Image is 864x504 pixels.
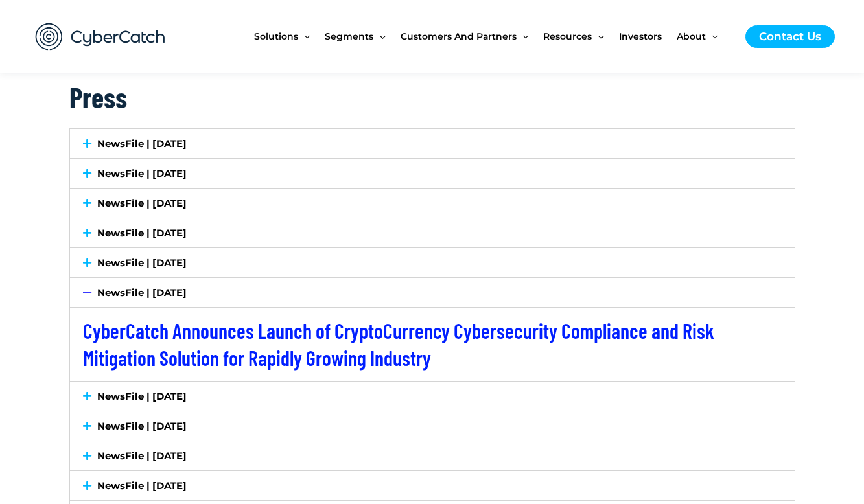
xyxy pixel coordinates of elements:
span: Menu Toggle [706,9,718,63]
a: Contact Us [745,25,835,48]
a: Investors [619,9,677,63]
a: NewsFile | [DATE] [97,197,187,209]
span: Solutions [254,9,298,63]
a: NewsFile | [DATE] [97,137,187,150]
span: Menu Toggle [592,9,603,63]
span: About [677,9,706,63]
span: Segments [325,9,373,63]
span: Resources [543,9,592,63]
span: Menu Toggle [517,9,528,63]
span: Investors [619,9,662,63]
span: Customers and Partners [401,9,517,63]
span: Menu Toggle [298,9,310,63]
a: NewsFile | [DATE] [97,479,187,492]
img: CyberCatch [23,10,178,63]
a: NewsFile | [DATE] [97,257,187,269]
nav: Site Navigation: New Main Menu [254,9,732,63]
a: NewsFile | [DATE] [97,286,187,299]
a: NewsFile | [DATE] [97,450,187,462]
a: CyberCatch Announces Launch of CryptoCurrency Cybersecurity Compliance and Risk Mitigation Soluti... [83,318,714,370]
a: NewsFile | [DATE] [97,227,187,239]
a: NewsFile | [DATE] [97,390,187,402]
h2: Press [69,78,795,115]
a: NewsFile | [DATE] [97,420,187,432]
span: Menu Toggle [373,9,385,63]
a: NewsFile | [DATE] [97,167,187,179]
